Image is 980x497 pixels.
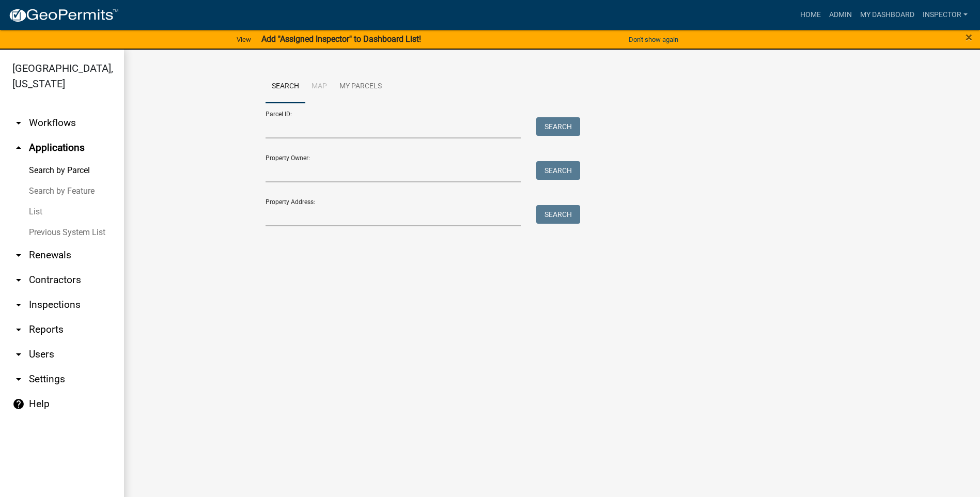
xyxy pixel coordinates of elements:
i: arrow_drop_down [12,274,25,286]
i: arrow_drop_down [12,249,25,261]
a: View [232,31,255,48]
button: Search [536,117,580,136]
a: My Dashboard [856,5,919,25]
a: Home [796,5,825,25]
button: Search [536,205,580,224]
a: My Parcels [333,70,388,103]
i: arrow_drop_down [12,117,25,129]
i: arrow_drop_up [12,142,25,154]
i: arrow_drop_down [12,348,25,361]
a: Search [266,70,305,103]
a: Admin [825,5,856,25]
i: help [12,398,25,410]
button: Don't show again [625,31,682,48]
a: Inspector [919,5,972,25]
i: arrow_drop_down [12,323,25,336]
button: Close [966,31,972,43]
i: arrow_drop_down [12,299,25,311]
strong: Add "Assigned Inspector" to Dashboard List! [261,34,421,44]
span: × [966,30,972,44]
button: Search [536,161,580,180]
i: arrow_drop_down [12,373,25,385]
